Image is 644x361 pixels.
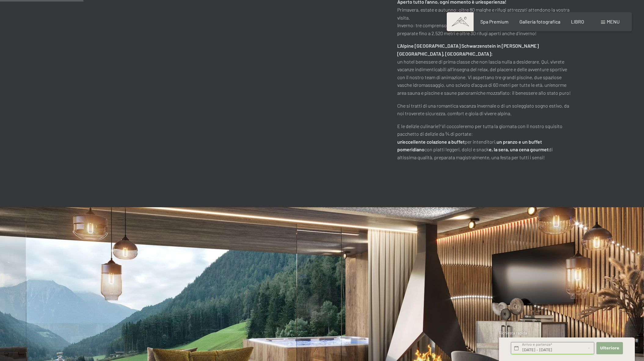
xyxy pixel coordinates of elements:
[397,59,571,96] font: un hotel benessere di prima classe che non lascia nulla a desiderare. Qui, vivrete vacanze indime...
[519,19,560,24] a: Galleria fotografica
[596,342,623,355] button: Ulteriore
[480,19,508,24] a: Spa Premium
[397,43,539,57] font: L'Alpine [GEOGRAPHIC_DATA] Schwarzenstein in [PERSON_NAME][GEOGRAPHIC_DATA], [GEOGRAPHIC_DATA]:
[424,146,489,152] font: con piatti leggeri, dolci e snack
[397,139,465,145] font: un'eccellente colazione a buffet
[607,19,620,24] font: menu
[397,22,567,36] font: Inverno: tre comprensori sciistici (da dicembre ad aprile) con piste perfettamente preparate fino...
[397,7,569,20] font: Primavera, estate e autunno: oltre 80 malghe e rifugi attrezzati attendono la vostra visita.
[397,103,569,116] font: Che si tratti di una romantica vacanza invernale o di un soleggiato sogno estivo, da noi troveret...
[465,139,497,145] font: per intenditori,
[397,123,562,137] font: E le delizie culinarie? Vi coccoleremo per tutta la giornata con il nostro squisito pacchetto di ...
[499,330,527,335] font: Richiesta rapida
[600,346,619,350] font: Ulteriore
[489,146,549,152] font: e, la sera, una cena gourmet
[571,19,584,24] a: LIBRO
